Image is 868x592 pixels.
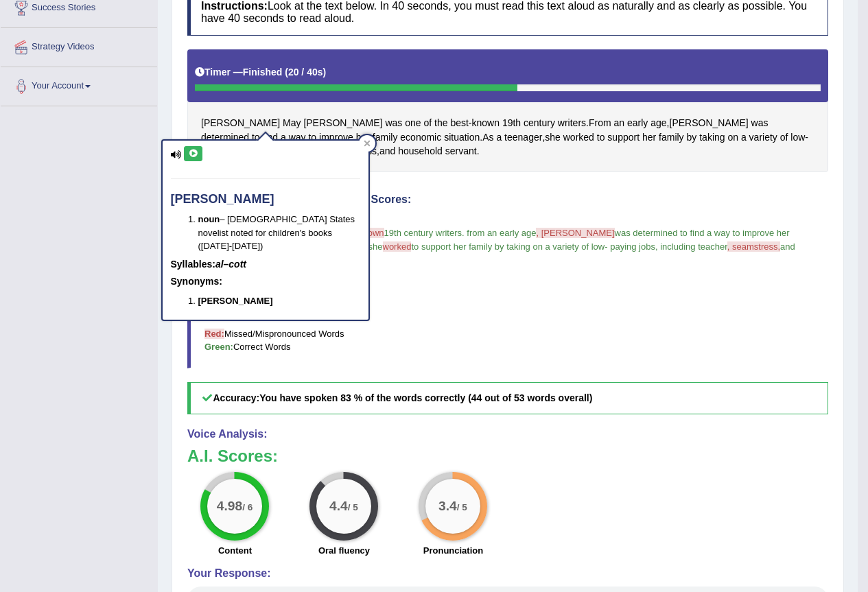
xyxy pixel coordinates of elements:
span: Click to see word definition [751,116,769,130]
span: Click to see word definition [558,116,586,130]
em: al–cott [215,259,246,270]
small: / 5 [457,502,467,512]
h4: Accuracy Comparison for Reading Scores: [187,193,828,206]
span: Click to see word definition [303,116,382,130]
h4: Voice Analysis: [187,428,828,440]
b: You have spoken 83 % of the words correctly (44 out of 53 words overall) [259,392,592,403]
span: Click to see word definition [659,130,684,145]
span: Click to see word definition [450,116,468,130]
h4: Labels: [187,294,828,307]
div: - . , . , - , , , . [187,49,828,172]
span: Click to see word definition [379,144,395,158]
small: / 6 [243,502,253,512]
b: ( [285,67,288,78]
label: Oral fluency [318,544,370,557]
span: , seamstress, [727,241,780,252]
b: A.I. Scores: [187,447,278,465]
small: / 5 [348,502,358,512]
h5: Synonyms: [171,276,360,287]
span: Click to see word definition [283,116,301,130]
span: Click to see word definition [741,130,747,145]
span: Click to see word definition [445,144,477,158]
span: . [462,228,465,238]
big: 3.4 [439,499,458,514]
span: -known [355,228,384,238]
b: [PERSON_NAME] [198,296,273,306]
h5: Timer — [195,67,326,78]
b: Red: [204,329,224,339]
span: Click to see word definition [423,116,432,130]
li: – [DEMOGRAPHIC_DATA] States novelist noted for children's books ([DATE]-[DATE]) [198,213,360,252]
span: Click to see word definition [749,130,777,145]
span: Click to see word definition [699,130,725,145]
blockquote: Missed/Mispronounced Words Correct Words [187,313,828,368]
span: Click to see word definition [385,116,402,130]
span: Click to see word definition [496,130,502,145]
span: Click to see word definition [201,116,280,130]
span: Click to see word definition [687,130,697,145]
span: Click to see word definition [597,130,605,145]
span: Click to see word definition [614,116,625,130]
span: Click to see word definition [790,130,805,145]
span: Click to see word definition [482,130,493,145]
b: 20 / 40s [288,67,323,78]
span: , [655,241,658,252]
b: Green: [204,342,233,352]
span: Click to see word definition [670,116,749,130]
a: Strategy Videos [1,28,157,62]
span: Click to see word definition [472,116,500,130]
span: paying jobs [610,241,655,252]
b: noun [198,214,220,224]
span: to support her family by taking on a variety of low [411,241,605,252]
span: Click to see word definition [502,116,521,130]
span: Click to see word definition [545,130,561,145]
span: Click to see word definition [727,130,738,145]
span: from an early age [467,228,536,238]
span: Click to see word definition [434,116,447,130]
span: including teacher [660,241,727,252]
b: ) [323,67,327,78]
span: Click to see word definition [607,130,640,145]
span: Click to see word definition [373,130,398,145]
h4: Your Response: [187,567,828,580]
h5: Accuracy: [187,382,828,414]
span: Click to see word definition [780,130,788,145]
span: worked [383,241,412,252]
span: she [368,241,383,252]
span: Click to see word definition [642,130,656,145]
span: - [605,241,607,252]
label: Content [218,544,252,557]
span: Click to see word definition [398,144,443,158]
label: Pronunciation [423,544,483,557]
h4: [PERSON_NAME] [171,193,360,206]
span: Click to see word definition [400,130,441,145]
span: Click to see word definition [524,116,555,130]
span: Click to see word definition [405,116,421,130]
span: Click to see word definition [563,130,594,145]
span: , [PERSON_NAME] [536,228,614,238]
span: Click to see word definition [589,116,611,130]
span: 19th century writers [384,228,462,238]
big: 4.4 [330,499,349,514]
span: Click to see word definition [444,130,480,145]
span: Click to see word definition [627,116,648,130]
span: Click to see word definition [504,130,542,145]
a: Your Account [1,67,157,102]
b: Finished [243,67,283,78]
span: Click to see word definition [650,116,666,130]
big: 4.98 [217,499,242,514]
h5: Syllables: [171,259,360,270]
